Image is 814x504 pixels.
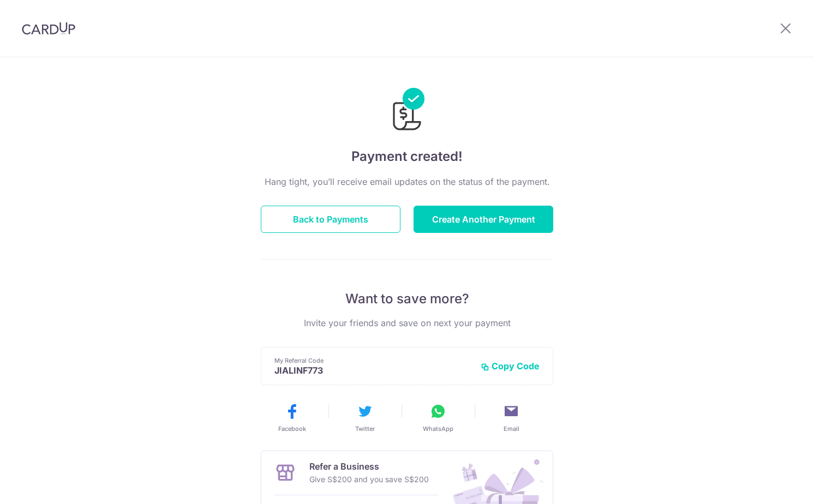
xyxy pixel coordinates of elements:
[390,88,424,134] img: Payments
[261,316,553,329] p: Invite your friends and save on next your payment
[333,403,397,433] button: Twitter
[479,403,543,433] button: Email
[274,365,472,376] p: JIALINF773
[309,460,429,473] p: Refer a Business
[22,22,75,35] img: CardUp
[504,424,519,433] span: Email
[260,403,324,433] button: Facebook
[261,175,553,188] p: Hang tight, you’ll receive email updates on the status of the payment.
[423,424,453,433] span: WhatsApp
[261,206,400,233] button: Back to Payments
[406,403,470,433] button: WhatsApp
[274,356,472,365] p: My Referral Code
[261,290,553,308] p: Want to save more?
[481,361,540,371] button: Copy Code
[278,424,306,433] span: Facebook
[355,424,375,433] span: Twitter
[309,473,429,486] p: Give S$200 and you save S$200
[261,147,553,166] h4: Payment created!
[414,206,553,233] button: Create Another Payment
